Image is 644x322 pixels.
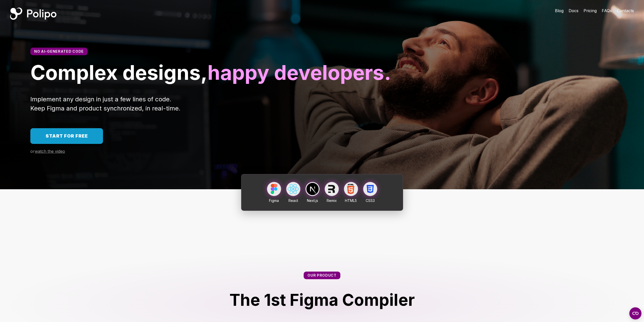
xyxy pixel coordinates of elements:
[30,96,180,112] span: Implement any design in just a few lines of code. Keep Figma and product synchronized, in real-time.
[35,149,65,154] span: watch the video
[569,8,578,13] span: Docs
[230,290,415,310] span: The 1st Figma Compiler
[584,8,597,13] span: Pricing
[30,149,65,154] a: orwatch the video
[307,198,318,203] span: Next.js
[555,8,564,14] a: Blog
[569,8,578,14] a: Docs
[366,198,375,203] span: CSS3
[617,8,634,14] a: Contacts
[602,8,612,13] span: FAQs
[30,128,103,144] a: Start for free
[629,307,641,319] button: Open CMP widget
[602,8,612,14] a: FAQs
[288,198,298,203] span: React
[46,133,88,139] span: Start for free
[307,273,337,277] span: Our product
[207,60,391,85] span: happy developers.
[617,8,634,13] span: Contacts
[345,198,357,203] span: HTML5
[555,8,564,13] span: Blog
[30,149,35,154] span: or
[34,49,84,53] span: No AI-generated code
[30,60,207,85] span: Complex designs,
[584,8,597,14] a: Pricing
[269,198,279,203] span: Figma
[327,198,337,203] span: Remix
